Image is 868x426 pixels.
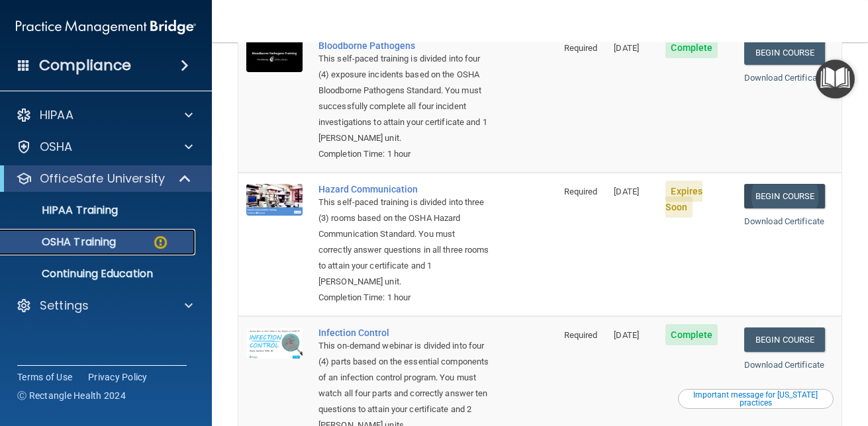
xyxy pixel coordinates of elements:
[564,187,598,196] span: Required
[16,14,196,40] img: PMB logo
[39,56,131,75] h4: Compliance
[88,370,148,384] a: Privacy Policy
[40,107,73,123] p: HIPAA
[665,324,718,345] span: Complete
[17,389,126,402] span: Ⓒ Rectangle Health 2024
[318,146,490,162] div: Completion Time: 1 hour
[614,43,639,53] span: [DATE]
[9,204,118,217] p: HIPAA Training
[16,107,193,123] a: HIPAA
[318,184,490,194] a: Hazard Communication
[318,40,490,51] a: Bloodborne Pathogens
[564,330,598,340] span: Required
[17,370,72,384] a: Terms of Use
[40,139,73,155] p: OSHA
[9,267,189,280] p: Continuing Education
[680,391,832,407] div: Important message for [US_STATE] practices
[318,290,490,306] div: Completion Time: 1 hour
[40,298,89,314] p: Settings
[564,43,598,53] span: Required
[665,37,718,58] span: Complete
[318,327,490,338] a: Infection Control
[816,60,855,99] button: Open Resource Center
[744,327,825,352] a: Begin Course
[744,73,824,83] a: Download Certificate
[744,184,825,208] a: Begin Course
[614,187,639,196] span: [DATE]
[152,234,169,251] img: warning-circle.0cc9ac19.png
[744,216,824,226] a: Download Certificate
[16,139,193,155] a: OSHA
[744,360,824,370] a: Download Certificate
[16,171,192,187] a: OfficeSafe University
[318,194,490,290] div: This self-paced training is divided into three (3) rooms based on the OSHA Hazard Communication S...
[614,330,639,340] span: [DATE]
[744,40,825,65] a: Begin Course
[665,181,702,218] span: Expires Soon
[16,298,193,314] a: Settings
[9,235,116,249] p: OSHA Training
[678,389,834,409] button: Read this if you are a dental practitioner in the state of CA
[318,51,490,146] div: This self-paced training is divided into four (4) exposure incidents based on the OSHA Bloodborne...
[40,171,165,187] p: OfficeSafe University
